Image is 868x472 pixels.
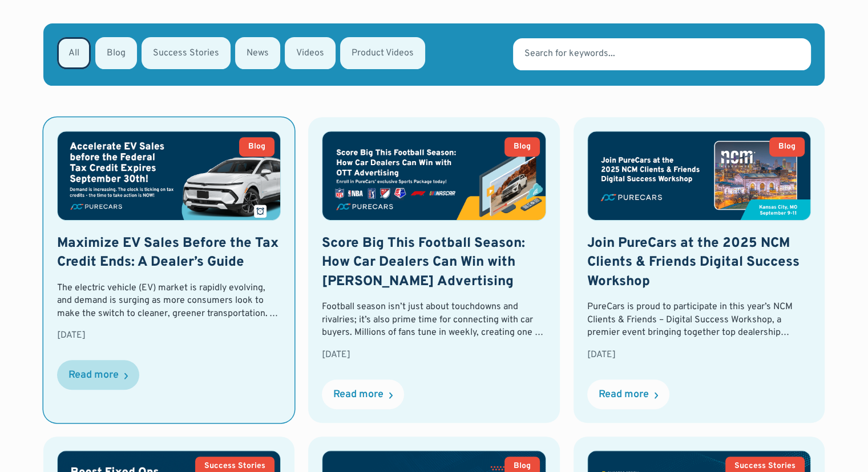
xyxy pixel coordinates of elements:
h2: Join PureCars at the 2025 NCM Clients & Friends Digital Success Workshop [587,234,811,292]
div: [DATE] [587,349,811,361]
a: BlogScore Big This Football Season: How Car Dealers Can Win with [PERSON_NAME] AdvertisingFootbal... [308,117,559,423]
form: Email Form [43,23,825,86]
div: Blog [248,143,265,151]
h2: Score Big This Football Season: How Car Dealers Can Win with [PERSON_NAME] Advertising [322,234,546,292]
div: Success Stories [204,462,265,470]
div: The electric vehicle (EV) market is rapidly evolving, and demand is surging as more consumers loo... [57,282,281,320]
div: Read more [333,390,383,400]
a: BlogMaximize EV Sales Before the Tax Credit Ends: A Dealer’s GuideThe electric vehicle (EV) marke... [43,117,294,423]
a: BlogJoin PureCars at the 2025 NCM Clients & Friends Digital Success WorkshopPureCars is proud to ... [574,117,825,423]
div: [DATE] [322,349,546,361]
input: Search for keywords... [513,38,811,70]
div: Football season isn’t just about touchdowns and rivalries; it’s also prime time for connecting wi... [322,301,546,339]
div: Success Stories [734,462,796,470]
div: [DATE] [57,329,281,342]
div: PureCars is proud to participate in this year’s NCM Clients & Friends – Digital Success Workshop,... [587,301,811,339]
div: Read more [599,390,649,400]
div: Blog [514,143,531,151]
div: Blog [778,143,796,151]
div: Read more [68,370,119,381]
h2: Maximize EV Sales Before the Tax Credit Ends: A Dealer’s Guide [57,234,281,273]
div: Blog [514,462,531,470]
